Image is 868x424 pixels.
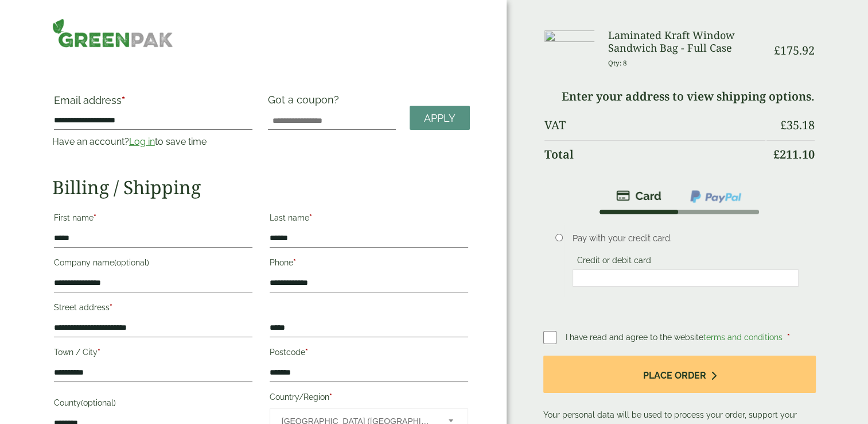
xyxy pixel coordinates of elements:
[270,389,468,408] label: Country/Region
[129,136,155,147] a: Log in
[608,29,765,54] h3: Laminated Kraft Window Sandwich Bag - Full Case
[52,176,470,198] h2: Billing / Shipping
[54,299,252,319] label: Street address
[309,213,312,222] abbr: required
[576,273,795,283] iframe: Secure payment input frame
[424,112,456,125] span: Apply
[410,106,470,130] a: Apply
[110,303,112,312] abbr: required
[98,348,100,357] abbr: required
[573,256,656,268] label: Credit or debit card
[268,94,344,111] label: Got a coupon?
[52,18,173,48] img: GreenPak Supplies
[54,255,252,274] label: Company name
[305,348,308,357] abbr: required
[543,356,816,393] button: Place order
[122,94,125,106] abbr: required
[52,135,254,149] p: Have an account? to save time
[270,344,468,364] label: Postcode
[608,59,627,67] small: Qty: 8
[774,43,780,58] span: £
[780,117,787,133] span: £
[689,189,742,204] img: ppcp-gateway.png
[544,111,766,139] th: VAT
[616,189,661,203] img: stripe.png
[94,213,96,222] abbr: required
[773,147,815,162] bdi: 211.10
[774,43,815,58] bdi: 175.92
[270,210,468,229] label: Last name
[81,398,116,407] span: (optional)
[780,117,815,133] bdi: 35.18
[329,392,332,402] abbr: required
[566,333,785,342] span: I have read and agree to the website
[293,258,296,267] abbr: required
[114,258,149,267] span: (optional)
[54,210,252,229] label: First name
[270,255,468,274] label: Phone
[787,333,790,342] abbr: required
[544,140,766,168] th: Total
[544,83,815,110] td: Enter your address to view shipping options.
[54,344,252,364] label: Town / City
[703,333,783,342] a: terms and conditions
[773,147,780,162] span: £
[54,95,252,111] label: Email address
[573,232,798,245] p: Pay with your credit card.
[54,395,252,414] label: County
